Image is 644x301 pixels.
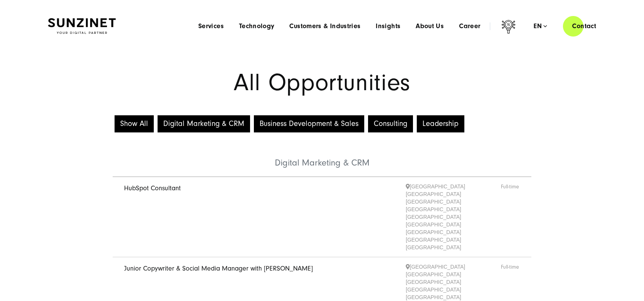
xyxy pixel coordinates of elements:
button: Digital Marketing & CRM [158,115,250,132]
a: HubSpot Consultant [124,184,181,192]
div: en [534,22,547,30]
a: Services [198,22,224,30]
a: Career [459,22,480,30]
button: Business Development & Sales [254,115,364,132]
span: [GEOGRAPHIC_DATA] [GEOGRAPHIC_DATA] [GEOGRAPHIC_DATA] [GEOGRAPHIC_DATA] [GEOGRAPHIC_DATA] [406,263,501,301]
h1: All Opportunities [48,71,596,94]
a: Insights [376,22,400,30]
li: Digital Marketing & CRM [113,134,531,177]
a: Junior Copywriter & Social Media Manager with [PERSON_NAME] [124,264,313,272]
a: Contact [563,15,605,37]
a: Technology [239,22,274,30]
span: [GEOGRAPHIC_DATA] [GEOGRAPHIC_DATA] [GEOGRAPHIC_DATA] [GEOGRAPHIC_DATA] [GEOGRAPHIC_DATA] [GEOGRA... [406,183,501,251]
button: Show All [115,115,154,132]
button: Leadership [417,115,464,132]
span: Full-time [501,263,520,301]
img: SUNZINET Full Service Digital Agentur [48,18,116,34]
a: About Us [416,22,444,30]
span: Full-time [501,183,520,251]
button: Consulting [368,115,413,132]
a: Customers & Industries [289,22,360,30]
